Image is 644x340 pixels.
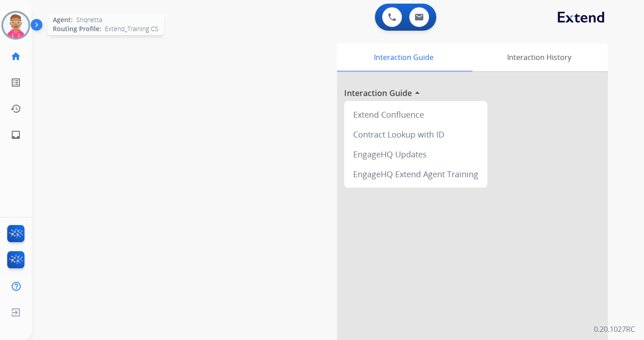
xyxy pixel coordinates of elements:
img: avatar [3,13,28,38]
div: Contract Lookup with ID [348,124,484,144]
span: Extend_Training CS [105,24,159,33]
mat-icon: home [10,51,21,62]
span: Agent: [53,15,73,24]
div: EngageHQ Extend Agent Training [348,164,484,184]
div: Interaction Guide [337,43,470,71]
p: 0.20.1027RC [594,324,635,335]
div: Extend Confluence [348,105,484,124]
span: Shqnetta [76,15,102,24]
span: Routing Profile: [53,24,101,33]
div: EngageHQ Updates [348,144,484,164]
mat-icon: list_alt [10,77,21,88]
mat-icon: history [10,103,21,114]
div: Interaction History [470,43,608,71]
mat-icon: inbox [10,129,21,140]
